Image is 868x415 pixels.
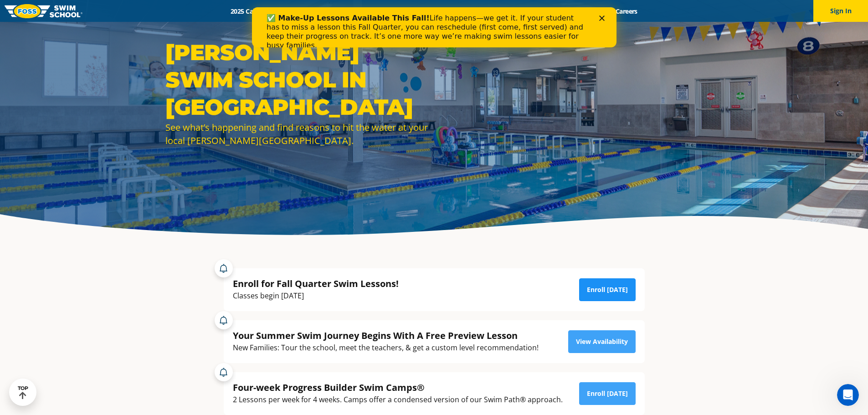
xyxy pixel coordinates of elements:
h1: [PERSON_NAME] Swim School in [GEOGRAPHIC_DATA] [165,39,430,121]
div: Classes begin [DATE] [233,290,399,302]
b: ✅ Make-Up Lessons Available This Fall! [15,6,178,15]
div: Enroll for Fall Quarter Swim Lessons! [233,277,399,290]
div: TOP [18,385,28,400]
div: 2 Lessons per week for 4 weeks. Camps offer a condensed version of our Swim Path® approach. [233,394,563,406]
div: Life happens—we get it. If your student has to miss a lesson this Fall Quarter, you can reschedul... [15,6,335,43]
a: Careers [607,7,645,15]
a: View Availability [568,330,636,353]
a: About [PERSON_NAME] [398,7,483,15]
div: New Families: Tour the school, meet the teachers, & get a custom level recommendation! [233,342,539,354]
iframe: Intercom live chat [837,384,859,406]
img: FOSS Swim School Logo [5,4,82,18]
div: Your Summer Swim Journey Begins With A Free Preview Lesson [233,329,539,342]
a: 2025 Calendar [223,7,280,15]
a: Enroll [DATE] [579,382,636,405]
div: See what’s happening and find reasons to hit the water at your local [PERSON_NAME][GEOGRAPHIC_DATA]. [165,121,430,147]
a: Blog [579,7,607,15]
div: Four-week Progress Builder Swim Camps® [233,381,563,394]
a: Enroll [DATE] [579,278,636,301]
iframe: Intercom live chat banner [252,7,616,47]
a: Schools [280,7,318,15]
a: Swim Path® Program [318,7,398,15]
div: Close [347,8,356,14]
a: Swim Like [PERSON_NAME] [483,7,579,15]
